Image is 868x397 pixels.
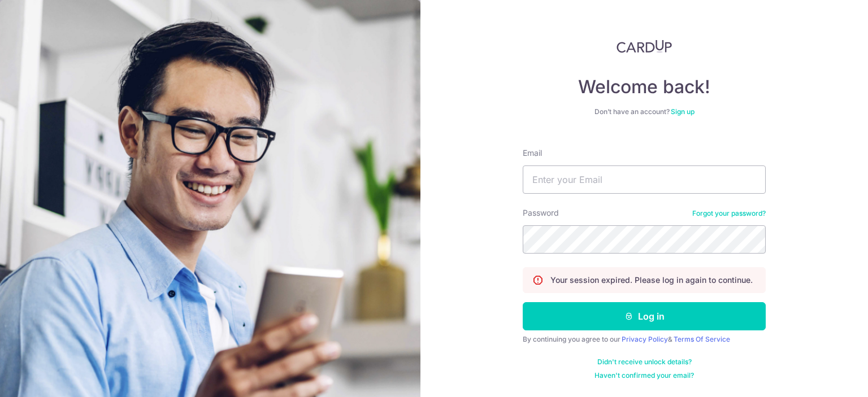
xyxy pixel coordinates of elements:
label: Password [523,207,559,219]
input: Enter your Email [523,165,766,194]
a: Privacy Policy [622,335,668,343]
label: Email [523,147,542,159]
h4: Welcome back! [523,76,766,98]
button: Log in [523,302,766,330]
div: Don’t have an account? [523,107,766,116]
a: Sign up [671,107,695,116]
a: Didn't receive unlock details? [597,357,692,367]
img: CardUp Logo [617,40,672,53]
div: By continuing you agree to our & [523,335,766,344]
a: Terms Of Service [674,335,730,343]
a: Haven't confirmed your email? [594,371,694,380]
a: Forgot your password? [692,209,766,218]
p: Your session expired. Please log in again to continue. [550,274,753,286]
